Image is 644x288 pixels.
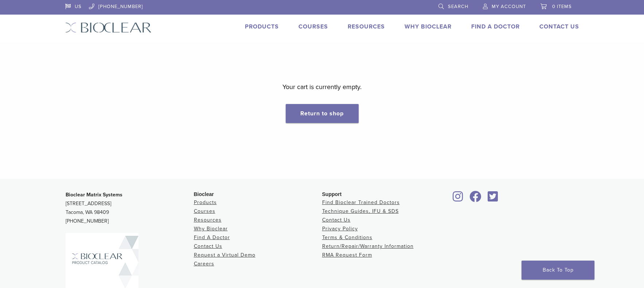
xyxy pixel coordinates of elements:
[448,4,468,9] span: Search
[194,261,214,267] a: Careers
[66,192,122,198] strong: Bioclear Matrix Systems
[492,4,526,9] span: My Account
[245,23,279,30] a: Products
[194,252,255,258] a: Request a Virtual Demo
[450,195,466,203] a: Bioclear
[322,199,400,206] a: Find Bioclear Trained Doctors
[471,23,520,30] a: Find A Doctor
[322,191,342,197] span: Support
[539,23,579,30] a: Contact Us
[194,208,215,214] a: Courses
[467,195,484,203] a: Bioclear
[194,243,222,249] a: Contact Us
[282,81,362,92] p: Your cart is currently empty.
[522,261,594,280] a: Back To Top
[485,195,501,203] a: Bioclear
[322,252,372,258] a: RMA Request Form
[194,191,214,197] span: Bioclear
[322,217,351,223] a: Contact Us
[322,243,414,249] a: Return/Repair/Warranty Information
[194,226,228,232] a: Why Bioclear
[552,4,572,9] span: 0 items
[194,234,230,241] a: Find A Doctor
[194,217,222,223] a: Resources
[405,23,452,30] a: Why Bioclear
[194,199,217,206] a: Products
[348,23,385,30] a: Resources
[322,208,399,214] a: Technique Guides, IFU & SDS
[298,23,328,30] a: Courses
[65,22,152,33] img: Bioclear
[322,226,358,232] a: Privacy Policy
[286,104,359,123] a: Return to shop
[322,234,372,241] a: Terms & Conditions
[66,191,194,226] p: [STREET_ADDRESS] Tacoma, WA 98409 [PHONE_NUMBER]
